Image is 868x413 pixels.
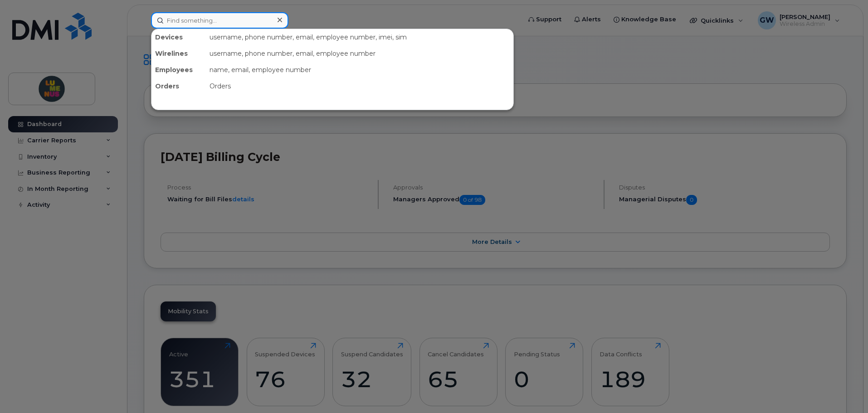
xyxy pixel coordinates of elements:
[151,78,206,94] div: Orders
[206,45,513,62] div: username, phone number, email, employee number
[151,62,206,78] div: Employees
[206,62,513,78] div: name, email, employee number
[151,45,206,62] div: Wirelines
[151,29,206,45] div: Devices
[206,78,513,94] div: Orders
[206,29,513,45] div: username, phone number, email, employee number, imei, sim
